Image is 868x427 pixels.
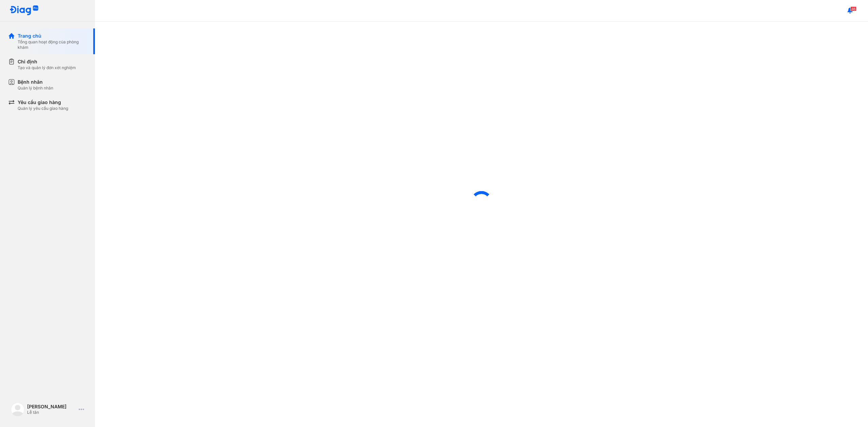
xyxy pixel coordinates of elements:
[18,106,68,111] div: Quản lý yêu cầu giao hàng
[18,99,68,106] div: Yêu cầu giao hàng
[18,65,76,70] div: Tạo và quản lý đơn xét nghiệm
[18,79,53,85] div: Bệnh nhân
[850,6,856,11] span: 46
[18,33,87,39] div: Trang chủ
[18,85,53,91] div: Quản lý bệnh nhân
[27,410,76,415] div: Lễ tân
[11,403,24,416] img: logo
[18,39,87,50] div: Tổng quan hoạt động của phòng khám
[18,58,76,65] div: Chỉ định
[27,404,76,410] div: [PERSON_NAME]
[9,5,39,16] img: logo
